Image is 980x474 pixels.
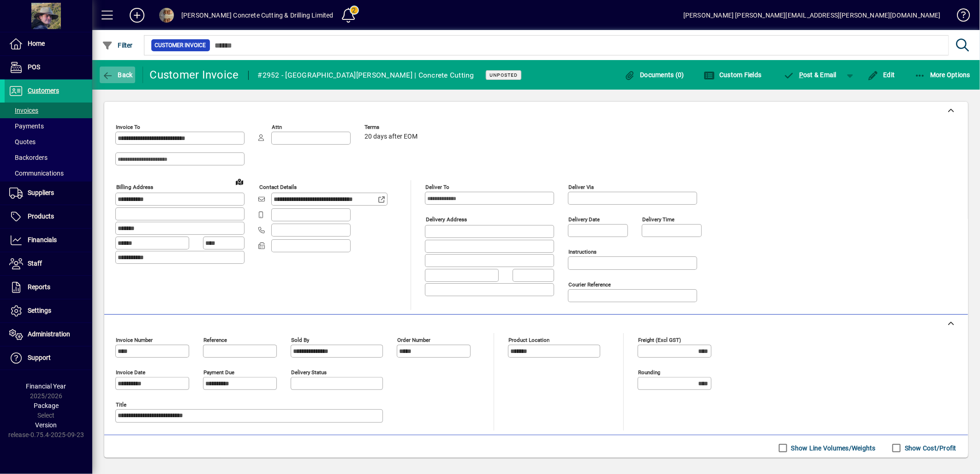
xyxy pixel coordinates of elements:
a: Staff [5,252,92,275]
mat-label: Sold by [291,337,309,343]
mat-label: Invoice date [116,369,145,376]
span: Quotes [9,138,36,146]
a: POS [5,56,92,79]
app-page-header-button: Back [92,67,143,83]
span: Payments [9,122,44,130]
button: Profile [152,7,181,24]
span: Financial Year [26,383,66,390]
span: Documents (0) [624,71,684,79]
span: Backorders [9,154,48,161]
span: Customer Invoice [155,41,206,50]
span: Communications [9,170,64,177]
div: [PERSON_NAME] [PERSON_NAME][EMAIL_ADDRESS][PERSON_NAME][DOMAIN_NAME] [683,8,941,23]
button: Filter [100,37,135,54]
a: Products [5,205,92,228]
a: Reports [5,276,92,299]
span: Filter [102,42,133,49]
span: Back [102,71,133,79]
button: Post & Email [779,67,842,83]
a: Communications [5,165,92,181]
span: P [799,71,803,79]
mat-label: Deliver via [568,184,594,190]
mat-label: Attn [272,124,282,130]
mat-label: Deliver To [425,184,449,190]
button: Add [122,7,152,24]
mat-label: Invoice number [116,337,153,343]
mat-label: Delivery date [568,216,600,223]
mat-label: Title [116,401,126,408]
button: Documents (0) [622,67,687,83]
a: Support [5,346,92,370]
a: Administration [5,323,92,346]
span: ost & Email [783,71,837,79]
a: Payments [5,118,92,134]
span: 20 days after EOM [365,133,418,140]
button: Edit [865,67,897,83]
span: Administration [28,330,70,338]
div: #2952 - [GEOGRAPHIC_DATA][PERSON_NAME] | Concrete Cutting [258,68,474,83]
span: Staff [28,260,42,267]
button: Back [100,67,135,83]
mat-label: Delivery time [642,216,675,223]
a: Backorders [5,150,92,165]
div: Customer Invoice [150,67,239,82]
mat-label: Payment due [203,369,234,376]
a: Quotes [5,134,92,150]
mat-label: Instructions [568,249,597,255]
mat-label: Freight (excl GST) [638,337,681,343]
a: Knowledge Base [950,2,968,32]
span: Products [28,213,54,220]
button: More Options [912,67,973,83]
span: Settings [28,307,51,314]
a: Financials [5,229,92,252]
span: Invoices [9,107,38,114]
span: Package [34,402,59,409]
span: Home [28,40,45,47]
span: Version [36,421,57,429]
button: Custom Fields [701,67,764,83]
label: Show Cost/Profit [903,444,956,453]
span: POS [28,63,40,71]
mat-label: Rounding [638,369,660,376]
mat-label: Reference [203,337,227,343]
span: Custom Fields [704,71,762,79]
span: Reports [28,283,50,291]
span: More Options [914,71,971,79]
a: Settings [5,299,92,322]
a: Home [5,32,92,55]
span: Financials [28,236,57,243]
label: Show Line Volumes/Weights [789,444,876,453]
span: Suppliers [28,189,54,196]
span: Edit [867,71,895,79]
div: [PERSON_NAME] Concrete Cutting & Drilling Limited [181,8,334,23]
mat-label: Courier Reference [568,281,611,288]
a: View on map [232,174,247,189]
mat-label: Order number [397,337,430,343]
span: Customers [28,87,59,94]
mat-label: Delivery status [291,369,327,376]
a: Invoices [5,103,92,118]
mat-label: Product location [508,337,550,343]
span: Support [28,354,51,361]
a: Suppliers [5,182,92,205]
span: Unposted [490,72,518,78]
mat-label: Invoice To [116,124,140,130]
span: Terms [365,124,420,130]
